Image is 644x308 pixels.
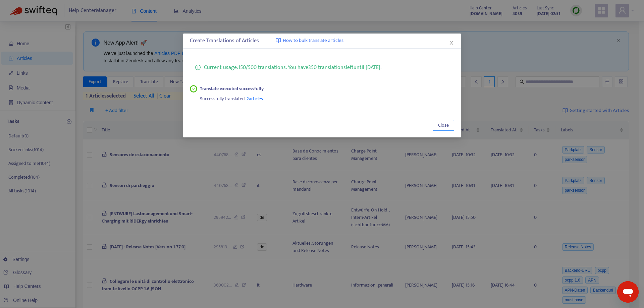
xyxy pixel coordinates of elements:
div: Create Translations of Articles [190,37,454,45]
span: check [192,87,196,90]
button: Close [448,39,455,47]
div: Successfully translated [200,93,454,103]
a: How to bulk translate articles [276,37,343,45]
span: Close [438,122,449,129]
button: Close [433,120,454,131]
span: How to bulk translate articles [283,37,343,45]
span: close [449,40,454,46]
span: 2 articles [247,95,263,103]
iframe: Schaltfläche zum Öffnen des Messaging-Fensters [617,281,639,303]
p: Current usage: 150 / 500 translations . You have 350 translations left until [DATE] . [204,63,381,72]
img: image-link [276,38,281,43]
strong: Translate executed successfully [200,85,264,93]
span: info-circle [195,63,201,70]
